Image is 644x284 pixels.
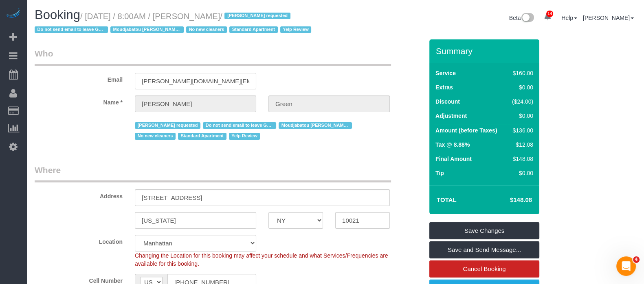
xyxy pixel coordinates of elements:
[186,26,227,33] span: No new cleaners
[435,69,456,77] label: Service
[509,112,534,120] div: $0.00
[540,8,556,26] a: 14
[435,155,472,163] label: Final Amount
[335,212,390,229] input: Zip Code
[429,241,539,258] a: Save and Send Message...
[35,26,108,33] span: Do not send email to leave Google review
[429,260,539,277] a: Cancel Booking
[429,222,539,239] a: Save Changes
[5,8,21,20] img: Automaid Logo
[29,235,129,246] label: Location
[229,133,260,139] span: Yelp Review
[29,95,129,106] label: Name *
[224,13,290,19] span: [PERSON_NAME] requested
[561,15,577,21] a: Help
[435,112,467,120] label: Adjustment
[435,169,444,177] label: Tip
[437,196,457,203] strong: Total
[135,252,388,267] span: Changing the Location for this booking may affect your schedule and what Services/Frequencies are...
[521,13,534,24] img: New interface
[35,8,80,22] span: Booking
[135,122,200,129] span: [PERSON_NAME] requested
[279,122,352,129] span: Moudjabatou [PERSON_NAME] requested
[509,98,534,106] div: ($24.00)
[616,256,636,276] iframe: Intercom live chat
[135,95,256,112] input: First Name
[436,46,535,56] h3: Summary
[509,126,534,134] div: $136.00
[509,15,534,21] a: Beta
[280,26,312,33] span: Yelp Review
[435,98,460,106] label: Discount
[203,122,276,129] span: Do not send email to leave Google review
[178,133,226,139] span: Standard Apartment
[110,26,184,33] span: Moudjabatou [PERSON_NAME] requested
[35,48,391,66] legend: Who
[509,141,534,149] div: $12.08
[435,83,453,91] label: Extras
[435,126,497,134] label: Amount (before Taxes)
[135,133,176,139] span: No new cleaners
[229,26,278,33] span: Standard Apartment
[135,73,256,89] input: Email
[35,164,391,182] legend: Where
[29,189,129,200] label: Address
[583,15,634,21] a: [PERSON_NAME]
[135,212,256,229] input: City
[268,95,390,112] input: Last Name
[509,155,534,163] div: $148.08
[486,197,532,204] h4: $148.08
[509,83,534,91] div: $0.00
[509,169,534,177] div: $0.00
[435,141,470,149] label: Tax @ 8.88%
[546,11,553,17] span: 14
[509,69,534,77] div: $160.00
[633,256,640,263] span: 4
[29,73,129,84] label: Email
[35,12,314,35] small: / [DATE] / 8:00AM / [PERSON_NAME]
